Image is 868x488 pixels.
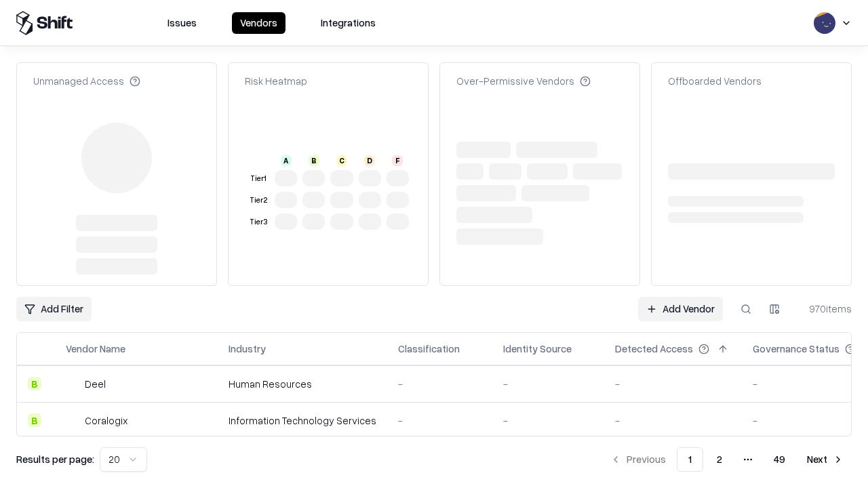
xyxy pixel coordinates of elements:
div: - [503,413,593,428]
div: D [364,155,375,166]
div: Offboarded Vendors [668,74,762,88]
div: Human Resources [229,377,376,391]
div: B [28,413,41,427]
nav: pagination [602,447,852,472]
img: Deel [66,377,79,390]
div: Over-Permissive Vendors [456,74,591,88]
button: Next [799,447,852,472]
div: - [398,377,481,391]
div: Governance Status [753,342,840,356]
div: B [28,377,41,390]
div: A [281,155,292,166]
button: 2 [706,447,733,472]
div: Tier 3 [248,216,269,228]
a: Add Vendor [638,297,723,321]
div: Industry [229,342,266,356]
div: C [336,155,347,166]
div: B [309,155,319,166]
div: Detected Access [615,342,693,356]
div: Tier 2 [248,195,269,206]
div: - [615,413,731,428]
div: Tier 1 [248,173,269,184]
div: Unmanaged Access [33,74,140,88]
button: Add Filter [16,297,92,321]
button: 1 [677,447,703,472]
div: Identity Source [503,342,572,356]
div: F [392,155,403,166]
div: Risk Heatmap [245,74,307,88]
img: Coralogix [66,413,79,427]
div: Deel [85,377,106,391]
div: - [398,413,481,428]
button: Integrations [313,12,384,34]
button: Issues [159,12,205,34]
p: Results per page: [16,452,94,466]
div: - [615,377,731,391]
button: 49 [763,447,796,472]
button: Vendors [232,12,285,34]
div: Classification [398,342,460,356]
div: - [503,377,593,391]
div: Coralogix [85,413,127,428]
div: Vendor Name [66,342,125,356]
div: 970 items [797,302,852,316]
div: Information Technology Services [229,413,376,428]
